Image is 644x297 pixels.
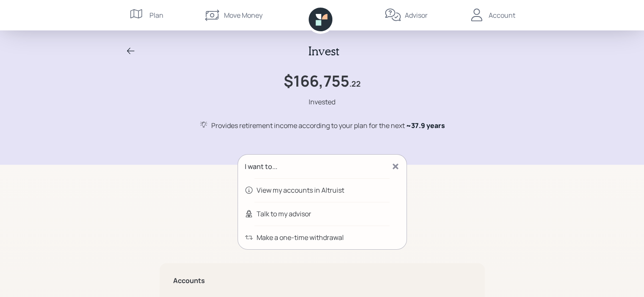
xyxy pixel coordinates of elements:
[308,44,339,58] h2: Invest
[211,120,445,131] div: Provides retirement income according to your plan for the next
[406,121,445,130] span: ~ 37.9 years
[224,10,263,20] div: Move Money
[245,161,277,172] div: I want to...
[173,277,471,285] h5: Accounts
[284,72,349,90] h1: $166,755
[309,97,335,107] div: Invested
[149,10,163,20] div: Plan
[257,185,344,195] div: View my accounts in Altruist
[405,10,428,20] div: Advisor
[257,209,311,219] div: Talk to my advisor
[349,79,361,89] h4: .22
[489,10,515,20] div: Account
[257,232,344,243] div: Make a one-time withdrawal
